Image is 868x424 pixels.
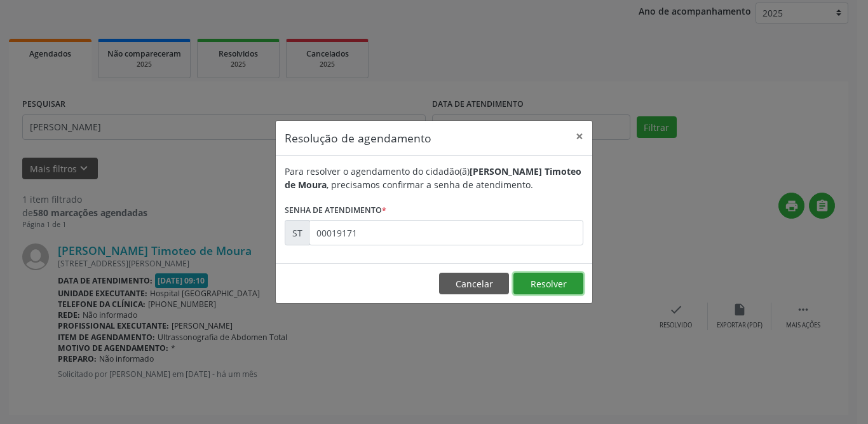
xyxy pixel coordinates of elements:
div: Para resolver o agendamento do cidadão(ã) , precisamos confirmar a senha de atendimento. [285,165,583,191]
label: Senha de atendimento [285,200,386,220]
div: ST [285,220,309,245]
button: Resolver [513,273,583,294]
button: Cancelar [439,273,509,294]
h5: Resolução de agendamento [285,130,431,146]
button: Close [567,121,592,152]
b: [PERSON_NAME] Timoteo de Moura [285,165,581,191]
